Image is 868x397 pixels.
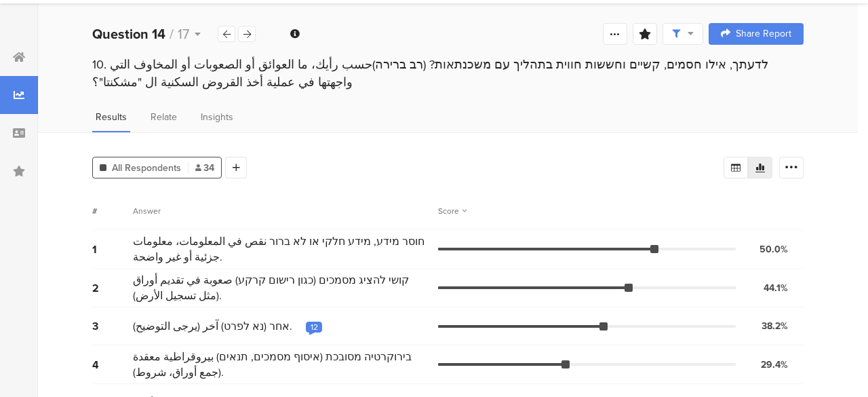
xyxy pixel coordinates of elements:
div: 12 [311,322,318,333]
span: / [170,24,174,44]
span: Share Report [736,29,791,39]
div: # [92,205,133,217]
div: 10. לדעתך, אילו חסמים, קשיים וחששות חווית בתהליך עם משכנתאות? (רב ברירה)حسب رأيك، ما العوائق أو ا... [92,56,804,91]
div: 44.1% [764,281,788,295]
div: 29.4% [761,358,788,372]
span: Insights [201,110,233,124]
span: 34 [195,161,214,175]
span: All Respondents [112,161,181,175]
span: קושי להציג מסמכים (כגון רישום קרקע) صعوبة في تقديم أوراق (مثل تسجيل الأرض). [133,272,431,303]
div: 38.2% [762,319,788,333]
div: 4 [92,357,133,373]
div: 1 [92,242,133,257]
span: חוסר מידע, מידע חלקי או לא ברור نقص في المعلومات، معلومات جزئية أو غير واضحة. [133,233,431,265]
span: Results [96,110,127,124]
div: Score [438,205,467,217]
div: 2 [92,280,133,296]
div: 3 [92,318,133,334]
div: Answer [133,205,161,217]
span: Relate [151,110,177,124]
span: בירוקרטיה מסובכת (איסוף מסמכים, תנאים) بيروقراطية معقدة (جمع أوراق، شروط). [133,349,431,380]
span: אחר (נא לפרט) آخر (يرجى التوضيح). [133,318,292,334]
span: 17 [178,24,189,44]
b: Question 14 [92,24,165,44]
div: 50.0% [759,242,788,257]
